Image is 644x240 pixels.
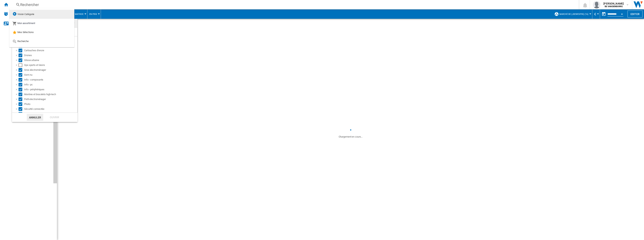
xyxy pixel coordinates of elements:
div: Glisse urbaine [24,58,77,62]
span: Recherche [17,40,29,43]
div: Petit electroménager [24,97,77,101]
md-checkbox: Select [19,83,24,87]
md-checkbox: Select [19,68,24,72]
md-checkbox: Select [19,88,24,91]
md-checkbox: Select [19,58,24,62]
div: Info - pc [24,83,77,87]
md-checkbox: Select [19,53,24,57]
div: Cartouches d'encre [24,49,77,52]
div: Montres et bracelets high-tech [24,93,77,96]
button: Annuler [27,114,43,121]
img: wiser-icon-blue.png [12,12,17,16]
md-checkbox: Select [19,97,24,101]
div: Sécurité connectée [24,107,77,111]
div: Info - composants [24,78,77,82]
md-checkbox: Select [19,102,24,106]
md-checkbox: Select [19,73,24,77]
div: Photo [24,102,77,106]
md-checkbox: Select [19,112,24,116]
span: Mon assortiment [17,22,35,25]
span: Mes Sélections [17,31,34,34]
md-checkbox: Select [19,78,24,82]
div: Drones [24,53,77,57]
span: Vision Catégorie [17,13,34,16]
md-checkbox: Select [19,49,24,52]
md-checkbox: Select [19,63,24,67]
div: Gros electroménager [24,68,77,72]
div: Info - périphériques [24,88,77,91]
md-checkbox: Select [19,93,24,96]
div: Ouvrir [46,114,63,121]
div: Gsm nu [24,73,77,77]
md-checkbox: Select [19,107,24,111]
div: Son - mp3 [24,112,77,116]
div: Gps sports et loisirs [24,63,77,67]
